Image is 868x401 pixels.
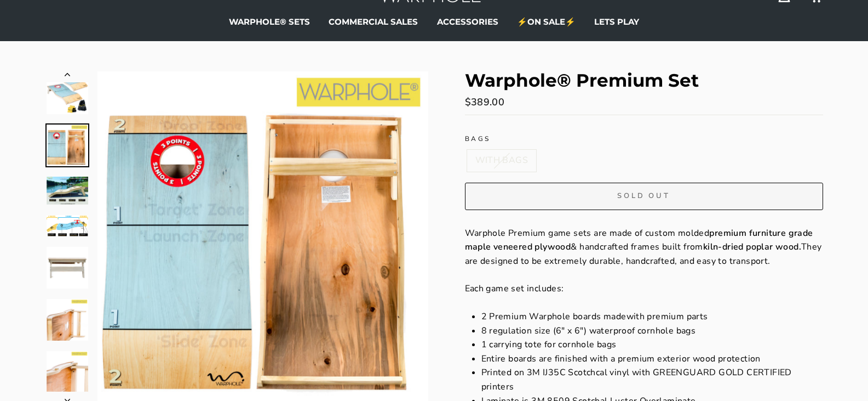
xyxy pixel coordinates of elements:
a: ⚡ON SALE⚡ [509,14,584,30]
span: $389.00 [465,95,505,109]
img: Warphole® Premium Set [47,125,88,166]
span: 2 Premium Warphole boards made [481,310,626,323]
img: Warphole® Premium Set [47,215,88,236]
button: Previous [45,71,89,82]
img: Warphole® Premium Set [47,247,88,289]
button: Sold Out [465,183,823,210]
strong: kiln-dried poplar wood. [703,241,801,253]
li: Printed on 3M IJ35C Scotchcal vinyl with GREENGUARD GOLD CERTIFIED printers [481,366,823,394]
li: 1 carrying tote for cornhole bags [481,338,823,352]
a: COMMERCIAL SALES [320,14,426,30]
img: Warphole® Premium Set [47,299,88,341]
span: Each game set includes: [465,283,564,295]
img: Warphole® Premium Set [47,351,88,393]
li: with premium parts [481,310,823,324]
span: Sold Out [617,191,670,201]
a: LETS PLAY [586,14,647,30]
img: Warphole® Premium Set [47,72,88,114]
li: 8 regulation size (6" x 6") waterproof cornhole bags [481,324,823,338]
a: ACCESSORIES [429,14,507,30]
h1: Warphole® Premium Set [465,71,823,89]
label: BAGS [465,134,823,144]
label: WITH BAGS [467,150,537,172]
img: Warphole® Premium Set [47,177,88,205]
ul: Primary [45,14,823,30]
a: WARPHOLE® SETS [221,14,318,30]
p: Warphole Premium game sets are made of custom molded & handcrafted frames built from They are des... [465,227,823,269]
li: Entire boards are finished with a premium exterior wood protection [481,352,823,366]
